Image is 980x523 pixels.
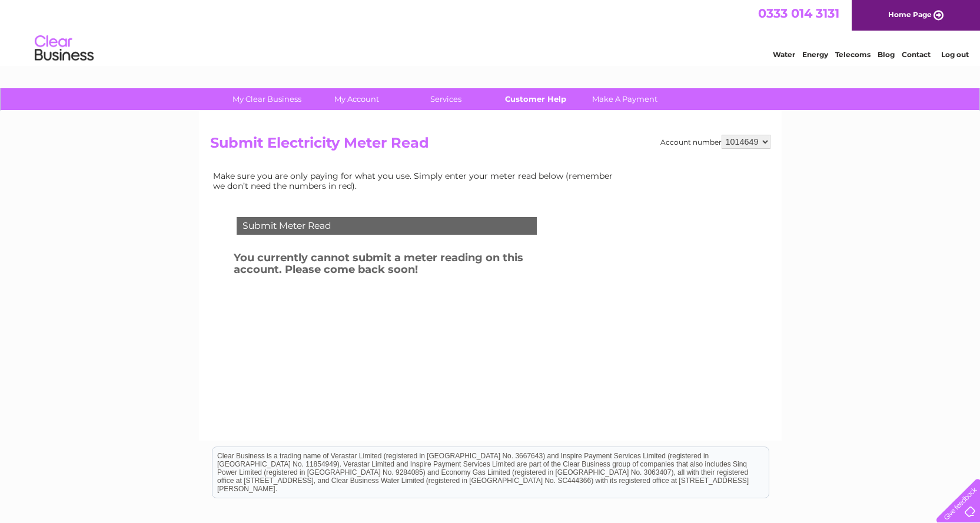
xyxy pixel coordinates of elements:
h3: You currently cannot submit a meter reading on this account. Please come back soon! [234,249,568,282]
div: Clear Business is a trading name of Verastar Limited (registered in [GEOGRAPHIC_DATA] No. 3667643... [212,6,769,57]
a: My Clear Business [218,88,315,110]
a: Make A Payment [576,88,673,110]
div: Submit Meter Read [237,217,537,235]
a: Log out [941,50,969,59]
a: Telecoms [835,50,871,59]
h2: Submit Electricity Meter Read [210,135,770,157]
a: My Account [308,88,405,110]
div: Account number [660,135,770,149]
a: Energy [802,50,828,59]
a: 0333 014 3131 [758,6,839,21]
a: Water [773,50,795,59]
a: Services [397,88,494,110]
a: Contact [902,50,931,59]
a: Blog [878,50,895,59]
td: Make sure you are only paying for what you use. Simply enter your meter read below (remember we d... [210,168,622,193]
img: logo.png [34,31,94,66]
a: Customer Help [487,88,584,110]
